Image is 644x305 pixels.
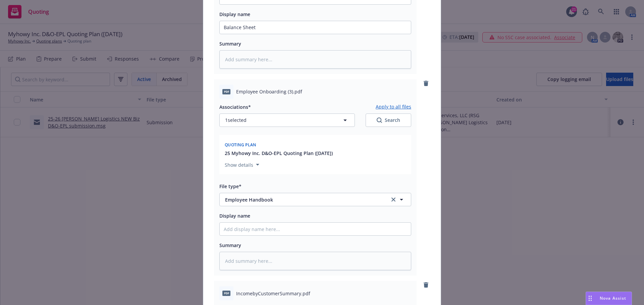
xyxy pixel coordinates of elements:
a: clear selection [389,196,397,204]
span: Summary [219,242,241,248]
span: File type* [219,183,241,189]
span: pdf [222,291,230,296]
button: Show details [222,161,262,169]
span: 1 selected [225,117,247,124]
a: remove [422,79,430,87]
button: 1selected [219,113,355,127]
a: remove [422,281,430,289]
span: Associations* [219,104,251,110]
div: Drag to move [586,292,594,305]
span: Quoting plan [225,142,256,148]
span: Summary [219,41,241,47]
span: Nova Assist [600,295,626,301]
input: Add display name here... [220,21,411,34]
span: Employee Handbook [225,196,380,203]
span: Employee Onboarding (3).pdf [236,88,302,95]
button: SearchSearch [366,113,411,127]
span: Display name [219,11,250,17]
span: pdf [222,89,230,94]
button: Apply to all files [376,103,411,111]
button: Nova Assist [586,292,632,305]
svg: Search [377,118,382,123]
input: Add display name here... [220,223,411,235]
span: Display name [219,213,250,219]
div: Search [377,117,400,124]
button: 25 Myhowy Inc. D&O-EPL Quoting Plan ([DATE]) [225,150,333,157]
span: IncomebyCustomerSummary.pdf [236,290,310,297]
button: Employee Handbookclear selection [219,193,411,206]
